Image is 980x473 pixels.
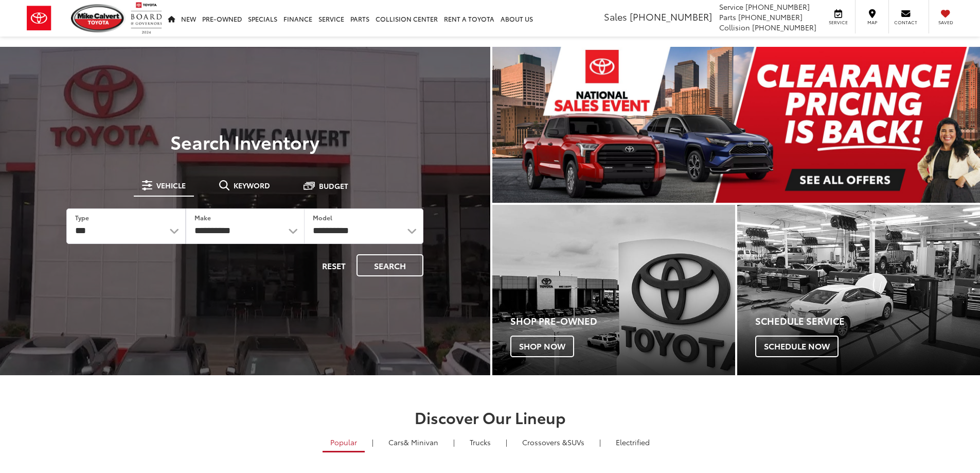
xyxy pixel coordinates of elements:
[719,22,750,32] span: Collision
[737,205,980,375] div: Toyota
[492,205,735,375] div: Toyota
[319,182,348,189] span: Budget
[894,19,917,26] span: Contact
[755,336,839,357] span: Schedule Now
[194,213,211,222] label: Make
[861,19,883,26] span: Map
[71,4,126,32] img: Mike Calvert Toyota
[404,437,438,447] span: & Minivan
[745,2,810,12] span: [PHONE_NUMBER]
[514,433,592,451] a: SUVs
[156,182,186,189] span: Vehicle
[522,437,567,447] span: Crossovers &
[381,433,446,451] a: Cars
[738,12,803,22] span: [PHONE_NUMBER]
[604,10,627,23] span: Sales
[510,336,574,357] span: Shop Now
[719,12,736,22] span: Parts
[43,131,447,152] h3: Search Inventory
[357,254,423,276] button: Search
[630,10,712,23] span: [PHONE_NUMBER]
[75,213,89,222] label: Type
[313,213,332,222] label: Model
[934,19,957,26] span: Saved
[719,2,743,12] span: Service
[462,433,498,451] a: Trucks
[755,316,980,326] h4: Schedule Service
[608,433,657,451] a: Electrified
[503,437,510,447] li: |
[234,182,270,189] span: Keyword
[737,205,980,375] a: Schedule Service Schedule Now
[313,254,354,276] button: Reset
[369,437,376,447] li: |
[597,437,603,447] li: |
[827,19,850,26] span: Service
[510,316,735,326] h4: Shop Pre-Owned
[492,205,735,375] a: Shop Pre-Owned Shop Now
[323,433,365,452] a: Popular
[128,409,853,426] h2: Discover Our Lineup
[752,22,816,32] span: [PHONE_NUMBER]
[451,437,457,447] li: |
